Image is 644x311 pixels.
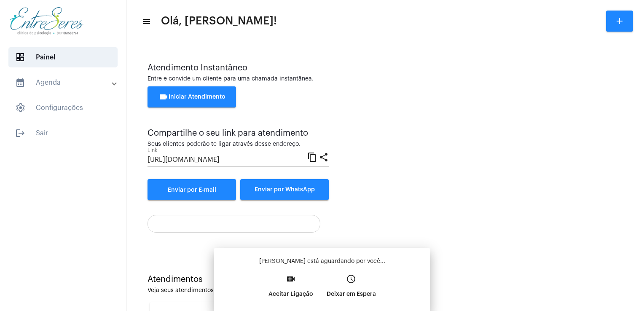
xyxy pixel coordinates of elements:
[148,63,623,72] div: Atendimento Instantâneo
[286,274,296,284] mat-icon: video_call
[158,92,169,102] mat-icon: videocam
[15,52,25,62] span: sidenav icon
[148,141,329,147] div: Seus clientes poderão te ligar através desse endereço.
[158,94,225,100] span: Iniciar Atendimento
[168,187,216,193] span: Enviar por E-mail
[8,47,118,67] span: Painel
[255,187,315,193] span: Enviar por WhatsApp
[15,103,25,113] span: sidenav icon
[148,287,623,294] div: Veja seus atendimentos em aberto.
[320,271,383,308] button: Deixar em Espera
[221,257,423,265] p: [PERSON_NAME] está aguardando por você...
[346,274,356,284] mat-icon: access_time
[15,78,113,88] mat-panel-title: Agenda
[148,76,623,82] div: Entre e convide um cliente para uma chamada instantânea.
[307,152,317,162] mat-icon: content_copy
[8,123,118,143] span: Sair
[8,98,118,118] span: Configurações
[142,16,150,27] mat-icon: sidenav icon
[327,287,376,302] p: Deixar em Espera
[614,16,625,26] mat-icon: add
[15,78,25,88] mat-icon: sidenav icon
[148,129,329,138] div: Compartilhe o seu link para atendimento
[268,287,313,302] p: Aceitar Ligação
[7,4,86,38] img: aa27006a-a7e4-c883-abf8-315c10fe6841.png
[319,152,329,162] mat-icon: share
[262,271,320,308] button: Aceitar Ligação
[148,275,623,284] div: Atendimentos
[161,14,277,28] span: Olá, [PERSON_NAME]!
[15,128,25,138] mat-icon: sidenav icon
